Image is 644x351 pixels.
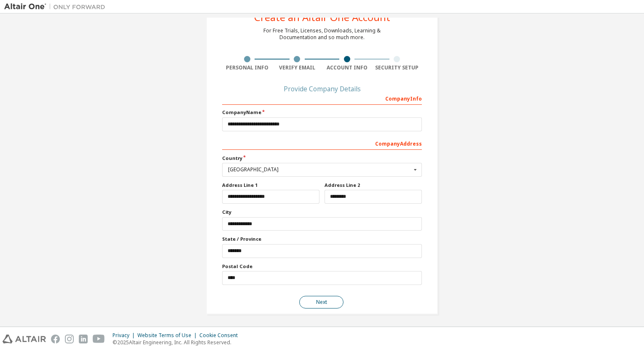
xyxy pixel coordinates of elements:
[113,332,137,339] div: Privacy
[222,209,422,215] label: City
[263,27,381,41] div: For Free Trials, Licenses, Downloads, Learning & Documentation and so much more.
[93,335,105,343] img: youtube.svg
[322,64,372,71] div: Account Info
[222,109,422,116] label: Company Name
[325,182,422,189] label: Address Line 2
[254,12,390,22] div: Create an Altair One Account
[3,335,46,343] img: altair_logo.svg
[137,332,199,339] div: Website Terms of Use
[222,136,422,150] div: Company Address
[272,64,322,71] div: Verify Email
[222,263,422,270] label: Postal Code
[4,3,110,11] img: Altair One
[222,64,272,71] div: Personal Info
[222,86,422,91] div: Provide Company Details
[222,91,422,105] div: Company Info
[299,296,343,308] button: Next
[51,335,60,343] img: facebook.svg
[372,64,422,71] div: Security Setup
[79,335,88,343] img: linkedin.svg
[222,236,422,242] label: State / Province
[228,167,411,172] div: [GEOGRAPHIC_DATA]
[222,182,319,189] label: Address Line 1
[65,335,74,343] img: instagram.svg
[222,155,422,162] label: Country
[113,339,243,346] p: © 2025 Altair Engineering, Inc. All Rights Reserved.
[199,332,243,339] div: Cookie Consent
